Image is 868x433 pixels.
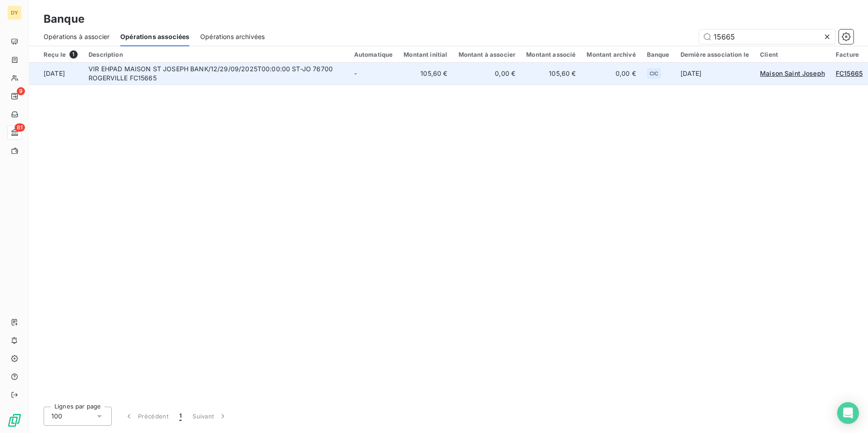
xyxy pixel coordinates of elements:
[398,63,453,84] td: 105,60 €
[89,51,343,58] div: Description
[681,51,749,58] div: Dernière association le
[349,63,399,84] td: -
[7,5,22,20] div: DY
[174,407,187,426] button: 1
[836,69,863,78] a: FC15665
[51,412,62,421] span: 100
[836,51,863,58] div: Facture
[44,32,109,41] span: Opérations à associer
[29,63,83,84] td: [DATE]
[526,51,576,58] div: Montant associé
[699,30,835,44] input: Rechercher
[69,50,78,59] span: 1
[44,50,78,59] div: Reçu le
[44,11,84,27] h3: Banque
[83,63,349,84] td: VIR EHPAD MAISON ST JOSEPH BANK/12/29/09/2025T00:00:00 ST-JO 76700 ROGERVILLE FC15665
[453,63,521,84] td: 0,00 €
[404,51,447,58] div: Montant initial
[7,413,22,428] img: Logo LeanPay
[760,69,825,77] span: Maison Saint Joseph
[200,32,265,41] span: Opérations archivées
[459,51,516,58] div: Montant à associer
[17,87,25,95] span: 9
[354,51,393,58] div: Automatique
[120,32,189,41] span: Opérations associées
[587,51,636,58] div: Montant archivé
[760,51,825,58] div: Client
[179,412,182,421] span: 1
[119,407,174,426] button: Précédent
[836,69,863,77] span: FC15665
[187,407,233,426] button: Suivant
[647,51,670,58] div: Banque
[675,63,755,84] td: [DATE]
[581,63,641,84] td: 0,00 €
[760,69,825,78] a: Maison Saint Joseph
[650,71,658,76] span: CIC
[15,123,25,132] span: 81
[521,63,581,84] td: 105,60 €
[837,402,859,424] div: Open Intercom Messenger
